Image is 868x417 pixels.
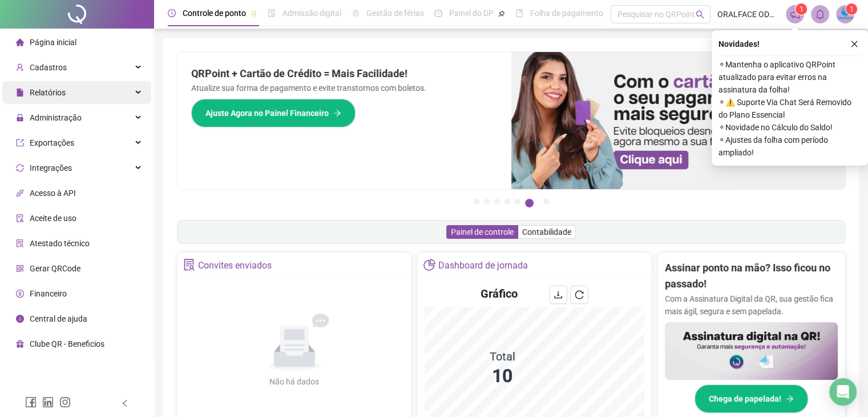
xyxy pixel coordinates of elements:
span: ORALFACE ODONTOLOGIA [717,8,779,21]
button: Ajuste Agora no Painel Financeiro [191,99,356,127]
span: solution [16,239,24,247]
span: info-circle [16,315,24,323]
span: ⚬ Ajustes da folha com período ampliado! [718,134,861,159]
span: dashboard [434,9,442,17]
span: Financeiro [30,289,67,298]
span: ⚬ ⚠️ Suporte Via Chat Será Removido do Plano Essencial [718,96,861,121]
sup: Atualize o seu contato no menu Meus Dados [846,3,857,15]
span: arrow-right [786,395,794,403]
span: close [850,40,858,48]
img: banner%2F02c71560-61a6-44d4-94b9-c8ab97240462.png [665,322,838,380]
span: Admissão digital [282,9,341,18]
span: user-add [16,63,24,71]
span: Folha de pagamento [530,9,603,18]
span: ⚬ Novidade no Cálculo do Saldo! [718,121,861,134]
button: 5 [515,199,520,205]
span: search [696,10,704,19]
img: 75985 [837,6,854,23]
button: 2 [484,199,490,205]
span: audit [16,214,24,222]
div: Dashboard de jornada [438,256,528,275]
div: Open Intercom Messenger [829,378,857,406]
p: Atualize sua forma de pagamento e evite transtornos com boletos. [191,82,498,94]
span: Controle de ponto [183,9,246,18]
button: 3 [494,199,500,205]
span: reload [575,290,584,299]
span: lock [16,114,24,122]
span: Administração [30,113,82,122]
span: Ajuste Agora no Painel Financeiro [205,107,329,119]
span: Integrações [30,163,72,173]
button: 6 [525,199,534,207]
span: Cadastros [30,63,67,72]
span: Página inicial [30,38,76,47]
button: 1 [474,199,479,205]
span: Exportações [30,138,74,147]
span: sync [16,164,24,172]
span: solution [183,259,195,271]
div: Convites enviados [198,256,272,275]
span: pushpin [498,10,505,17]
span: home [16,38,24,46]
div: Não há dados [242,375,347,388]
span: qrcode [16,264,24,272]
span: pushpin [251,10,257,17]
span: Contabilidade [522,227,571,236]
span: file [16,89,24,97]
h2: Assinar ponto na mão? Isso ficou no passado! [665,260,838,292]
sup: 1 [796,3,807,15]
span: facebook [25,396,37,408]
span: 1 [850,5,854,13]
span: ⚬ Mantenha o aplicativo QRPoint atualizado para evitar erros na assinatura da folha! [718,58,861,96]
span: sun [352,9,360,17]
span: instagram [59,396,71,408]
span: download [554,290,563,299]
span: Gerar QRCode [30,264,80,273]
span: Chega de papelada! [709,392,781,405]
span: export [16,139,24,147]
span: book [515,9,523,17]
span: Acesso à API [30,189,76,198]
span: Central de ajuda [30,314,87,323]
span: arrow-right [333,109,341,117]
span: api [16,189,24,197]
h4: Gráfico [481,286,518,302]
span: gift [16,340,24,348]
p: Com a Assinatura Digital da QR, sua gestão fica mais ágil, segura e sem papelada. [665,292,838,318]
button: 4 [504,199,510,205]
span: notification [790,9,800,19]
span: pie-chart [423,259,435,271]
span: bell [815,9,825,19]
button: Chega de papelada! [695,384,808,413]
h2: QRPoint + Cartão de Crédito = Mais Facilidade! [191,66,498,82]
span: 1 [800,5,804,13]
span: Clube QR - Beneficios [30,339,104,348]
span: dollar [16,290,24,298]
span: Painel de controle [451,227,514,236]
span: Novidades ! [718,38,760,50]
span: Gestão de férias [366,9,424,18]
button: 7 [543,199,549,205]
img: banner%2F75947b42-3b94-469c-a360-407c2d3115d7.png [511,52,845,189]
span: file-done [268,9,276,17]
span: left [121,399,129,407]
span: Atestado técnico [30,239,90,248]
span: Painel do DP [449,9,494,18]
span: Relatórios [30,88,66,97]
span: Aceite de uso [30,214,76,223]
span: clock-circle [168,9,176,17]
span: linkedin [42,396,54,408]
